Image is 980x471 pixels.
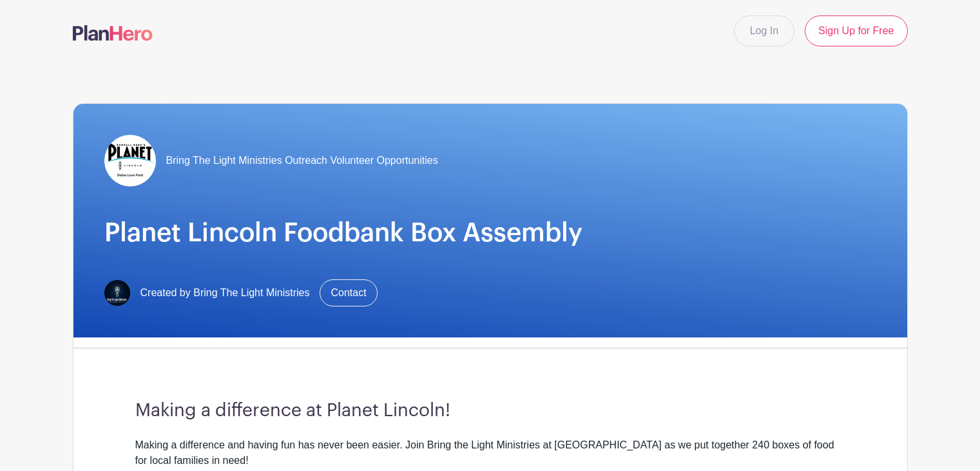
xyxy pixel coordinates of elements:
a: Sign Up for Free [805,15,907,46]
img: Planet%20Lincoln%20Love%20Field%20Logo-Blue-arch-BLACK%20copy.jpg [104,135,156,186]
a: Log In [734,15,794,46]
span: Created by Bring The Light Ministries [140,285,310,301]
span: Bring The Light Ministries Outreach Volunteer Opportunities [166,153,438,168]
a: Contact [320,279,377,306]
h3: Making a difference at Planet Lincoln! [135,400,845,422]
h1: Planet Lincoln Foodbank Box Assembly [104,217,876,248]
img: logo-507f7623f17ff9eddc593b1ce0a138ce2505c220e1c5a4e2b4648c50719b7d32.svg [73,25,153,41]
img: BTL_Primary%20Logo.png [104,280,130,306]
